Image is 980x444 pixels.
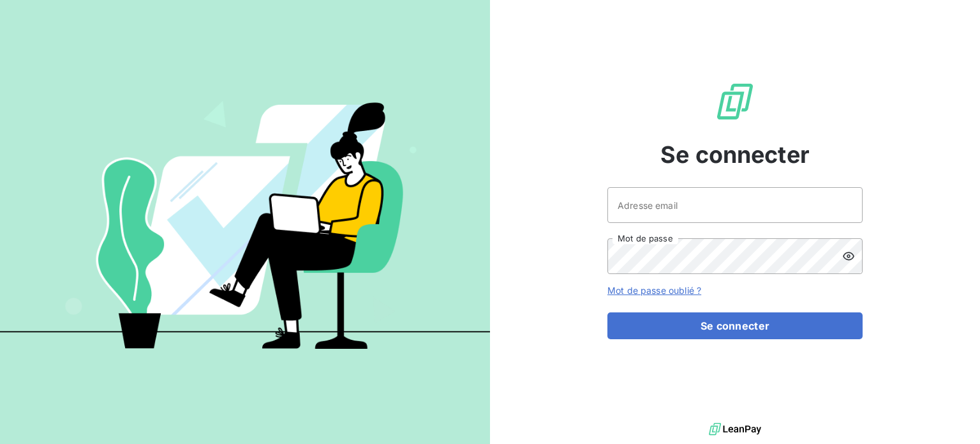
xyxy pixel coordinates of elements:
[607,285,701,296] a: Mot de passe oublié ?
[660,137,810,172] span: Se connecter
[709,420,761,439] img: logo
[715,81,755,122] img: Logo LeanPay
[607,187,863,223] input: placeholder
[607,312,863,339] button: Se connecter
